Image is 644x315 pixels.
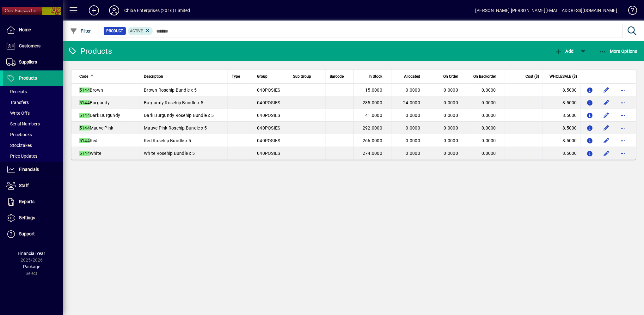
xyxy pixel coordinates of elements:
[79,151,101,156] span: White
[18,251,46,256] span: Financial Year
[3,38,63,54] a: Customers
[406,113,420,118] span: 0.0000
[433,73,464,80] div: On Order
[482,151,496,156] span: 0.0000
[618,110,628,120] button: More options
[19,27,31,32] span: Home
[106,28,123,34] span: Product
[3,226,63,242] a: Support
[444,125,458,130] span: 0.0000
[6,121,40,126] span: Serial Numbers
[3,86,63,97] a: Receipts
[363,138,382,143] span: 266.0000
[525,73,539,80] span: Cost ($)
[599,49,638,54] span: More Options
[443,73,458,80] span: On Order
[68,25,93,37] button: Filter
[19,183,29,188] span: Staff
[79,151,90,156] em: 5144
[363,151,382,156] span: 274.0000
[363,100,382,105] span: 285.0000
[330,73,349,80] div: Barcode
[144,88,197,93] span: Brown Rosehip Bundle x 5
[406,138,420,143] span: 0.0000
[601,98,611,108] button: Edit
[3,151,63,161] a: Price Updates
[84,5,104,16] button: Add
[618,98,628,108] button: More options
[598,45,639,57] button: More Options
[79,88,103,93] span: Brown
[79,138,98,143] span: Red
[3,194,63,210] a: Reports
[144,138,191,143] span: Red Rosehip Bundle x 5
[144,125,207,130] span: Mauve Pink Rosehip Bundle x 5
[232,73,240,80] span: Type
[6,89,27,94] span: Receipts
[3,210,63,226] a: Settings
[404,73,420,80] span: Allocated
[406,125,420,130] span: 0.0000
[6,143,32,148] span: Stocktakes
[3,162,63,178] a: Financials
[257,100,280,105] span: 040POSIES
[601,110,611,120] button: Edit
[543,109,581,122] td: 8.5000
[482,125,496,130] span: 0.0000
[144,100,203,105] span: Burgundy Rosehip Bundle x 5
[232,73,249,80] div: Type
[6,100,29,105] span: Transfers
[406,151,420,156] span: 0.0000
[6,111,30,116] span: Write Offs
[130,29,143,33] span: Active
[79,113,90,118] em: 5144
[444,113,458,118] span: 0.0000
[3,178,63,194] a: Staff
[618,136,628,146] button: More options
[293,73,311,80] span: Sub Group
[6,154,37,159] span: Price Updates
[555,49,573,54] span: Add
[471,73,502,80] div: On Backorder
[482,100,496,105] span: 0.0000
[19,199,34,204] span: Reports
[365,113,382,118] span: 41.0000
[144,151,195,156] span: White Rosehip Bundle x 5
[601,148,611,158] button: Edit
[3,97,63,108] a: Transfers
[6,132,32,137] span: Pricebooks
[543,84,581,96] td: 8.5000
[482,113,496,118] span: 0.0000
[369,73,382,80] span: In Stock
[553,45,575,57] button: Add
[19,76,37,81] span: Products
[257,125,280,130] span: 040POSIES
[104,5,124,16] button: Profile
[19,43,40,48] span: Customers
[3,108,63,118] a: Write Offs
[19,167,39,172] span: Financials
[601,85,611,95] button: Edit
[549,73,577,80] span: WHOLESALE ($)
[444,138,458,143] span: 0.0000
[19,215,35,220] span: Settings
[79,125,113,130] span: Mauve Pink
[19,59,37,64] span: Suppliers
[3,22,63,38] a: Home
[79,138,90,143] em: 5144
[363,125,382,130] span: 292.0000
[257,138,280,143] span: 040POSIES
[3,140,63,151] a: Stocktakes
[68,46,112,56] div: Products
[543,122,581,134] td: 8.5000
[365,88,382,93] span: 15.0000
[257,88,280,93] span: 040POSIES
[79,100,90,105] em: 5144
[601,136,611,146] button: Edit
[618,148,628,158] button: More options
[482,138,496,143] span: 0.0000
[543,134,581,147] td: 8.5000
[473,73,496,80] span: On Backorder
[257,151,280,156] span: 040POSIES
[618,123,628,133] button: More options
